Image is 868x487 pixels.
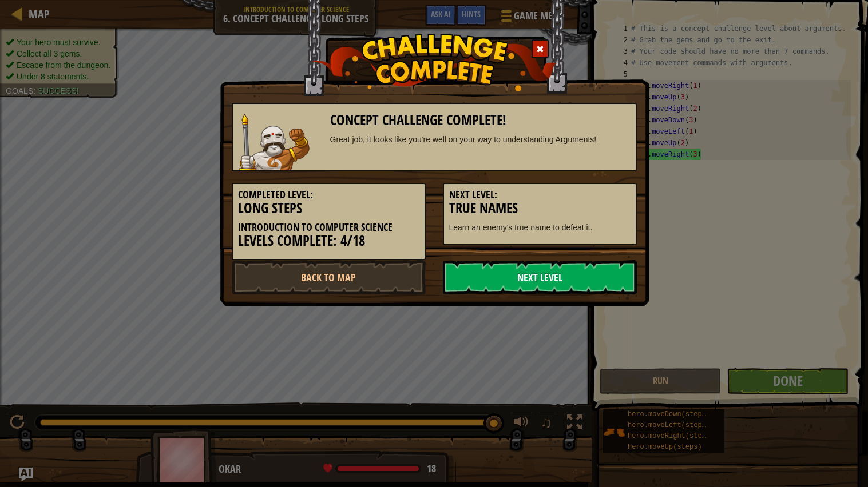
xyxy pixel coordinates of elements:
[443,260,637,294] a: Next Level
[238,201,419,216] h3: Long Steps
[449,189,631,201] h5: Next Level:
[232,260,426,294] a: Back to Map
[238,189,419,201] h5: Completed Level:
[330,113,631,128] h3: Concept Challenge Complete!
[311,34,557,91] img: challenge_complete.png
[449,222,631,233] p: Learn an enemy's true name to defeat it.
[239,114,310,170] img: goliath.png
[238,222,419,233] h5: Introduction to Computer Science
[449,201,631,216] h3: True Names
[330,134,631,145] div: Great job, it looks like you're well on your way to understanding Arguments!
[238,233,419,249] h3: Levels Complete: 4/18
